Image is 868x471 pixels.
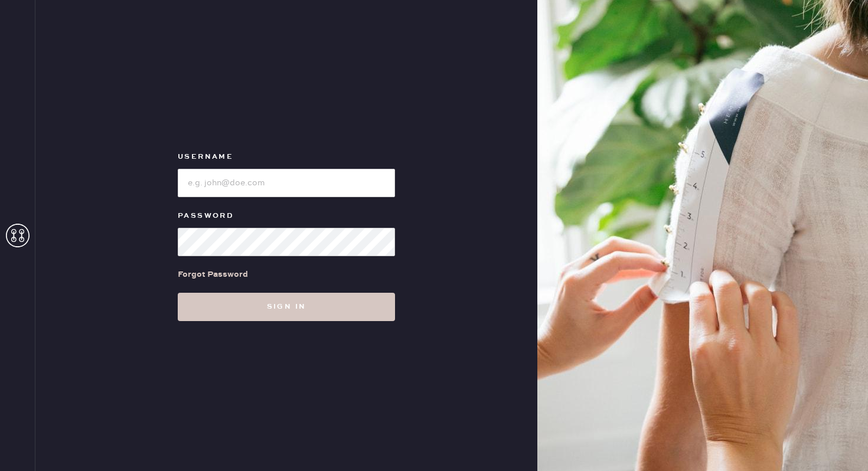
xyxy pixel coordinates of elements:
a: Forgot Password [178,256,248,293]
button: Sign in [178,293,395,321]
div: Forgot Password [178,268,248,281]
label: Password [178,209,395,223]
label: Username [178,150,395,164]
input: e.g. john@doe.com [178,169,395,197]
